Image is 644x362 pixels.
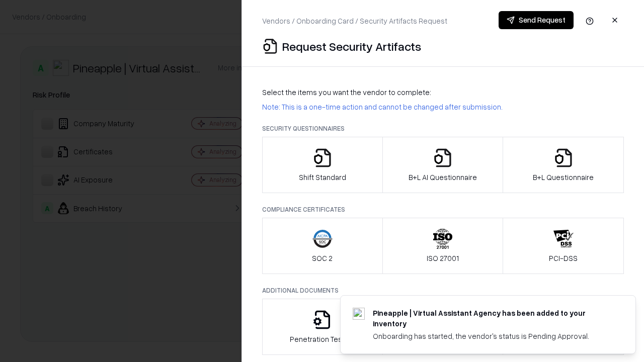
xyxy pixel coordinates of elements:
[262,286,624,295] p: Additional Documents
[262,87,624,98] p: Select the items you want the vendor to complete:
[499,11,574,29] button: Send Request
[290,334,355,344] p: Penetration Testing
[299,172,346,183] p: Shift Standard
[262,299,383,355] button: Penetration Testing
[262,16,447,26] p: Vendors / Onboarding Card / Security Artifacts Request
[409,172,477,183] p: B+L AI Questionnaire
[353,308,365,320] img: trypineapple.com
[262,137,383,193] button: Shift Standard
[427,253,459,263] p: ISO 27001
[503,218,624,274] button: PCI-DSS
[262,124,624,133] p: Security Questionnaires
[382,218,504,274] button: ISO 27001
[262,218,383,274] button: SOC 2
[503,137,624,193] button: B+L Questionnaire
[282,38,421,54] p: Request Security Artifacts
[533,172,594,183] p: B+L Questionnaire
[262,205,624,214] p: Compliance Certificates
[262,102,624,112] p: Note: This is a one-time action and cannot be changed after submission.
[549,253,578,263] p: PCI-DSS
[373,308,611,329] div: Pineapple | Virtual Assistant Agency has been added to your inventory
[373,331,611,341] div: Onboarding has started, the vendor's status is Pending Approval.
[312,253,333,263] p: SOC 2
[382,137,504,193] button: B+L AI Questionnaire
